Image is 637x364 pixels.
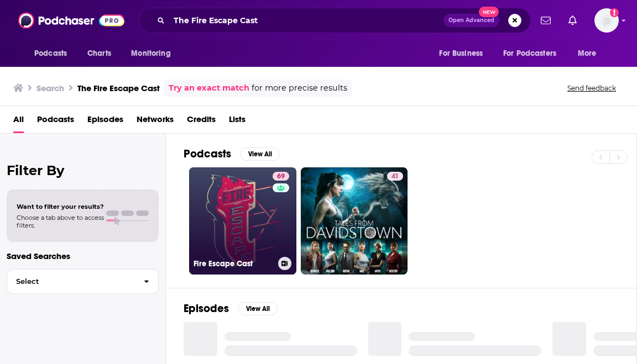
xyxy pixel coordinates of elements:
[184,147,231,161] h2: Podcasts
[27,43,81,64] button: open menu
[536,11,555,30] a: Show notifications dropdown
[277,171,285,182] span: 69
[7,278,135,285] span: Select
[36,83,64,93] h3: Search
[194,259,274,268] h3: Fire Escape Cast
[169,82,249,94] a: Try an exact match
[479,7,499,17] span: New
[17,214,104,229] span: Choose a tab above to access filters.
[443,14,499,27] button: Open AdvancedNew
[189,167,296,275] a: 69Fire Escape Cast
[496,43,572,64] button: open menu
[18,10,124,31] img: Podchaser - Follow, Share and Rate Podcasts
[34,46,67,61] span: Podcasts
[131,46,170,61] span: Monitoring
[139,8,531,33] div: Search podcasts, credits, & more...
[187,110,216,133] a: Credits
[87,46,111,61] span: Charts
[17,203,104,210] span: Want to filter your results?
[240,147,280,161] button: View All
[578,46,597,61] span: More
[184,147,280,161] a: PodcastsView All
[570,43,610,64] button: open menu
[137,110,174,133] a: Networks
[80,43,118,64] a: Charts
[184,302,229,315] h2: Episodes
[610,8,619,17] svg: Add a profile image
[391,171,399,182] span: 41
[431,43,497,64] button: open menu
[7,251,159,261] p: Saved Searches
[594,8,619,33] img: User Profile
[564,11,581,30] a: Show notifications dropdown
[238,302,278,315] button: View All
[7,162,159,178] h2: Filter By
[503,46,556,61] span: For Podcasters
[448,18,494,23] span: Open Advanced
[123,43,185,64] button: open menu
[87,110,123,133] a: Episodes
[594,8,619,33] button: Show profile menu
[169,12,443,29] input: Search podcasts, credits, & more...
[37,110,74,133] a: Podcasts
[229,110,246,133] a: Lists
[184,302,278,315] a: EpisodesView All
[273,172,289,181] a: 69
[594,8,619,33] span: Logged in as mresewehr
[564,83,619,93] button: Send feedback
[387,172,403,181] a: 41
[301,167,408,275] a: 41
[13,110,24,133] a: All
[77,83,160,93] h3: The Fire Escape Cast
[7,269,159,294] button: Select
[252,82,347,94] span: for more precise results
[439,46,483,61] span: For Business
